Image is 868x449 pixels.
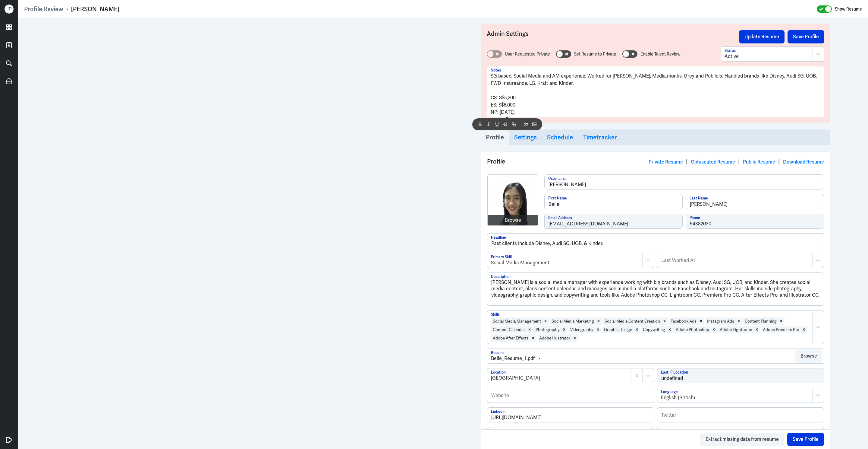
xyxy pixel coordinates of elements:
div: Remove Adobe Premiere Pro [800,326,807,333]
div: Remove Social Media Management [542,317,549,325]
div: Remove Social Media Content Creation [661,317,668,325]
div: Adobe Illustrator [538,334,571,342]
input: First Name [545,194,682,209]
div: Content Calendar [491,326,526,333]
input: Facebook [487,427,654,442]
div: Remove Copywriting [666,326,673,333]
div: PhotographyRemove Photography [533,325,568,334]
div: Facebook AdsRemove Facebook Ads [668,317,705,325]
div: Graphic Design [602,326,634,333]
div: Remove Content Calendar [526,326,533,333]
label: Enable Talent Review [640,51,681,57]
h3: Settings [514,134,537,141]
p: ES: S$6,000. [491,101,820,109]
p: NP: [DATE]. [491,109,820,116]
div: Remove Adobe Lightroom [753,326,760,333]
button: Save Profile [788,30,824,43]
input: Last Name [686,194,824,209]
div: Remove Instagram Ads [735,317,742,325]
div: [PERSON_NAME] [71,5,119,13]
div: Videography [569,326,595,333]
div: Social Media Content Creation [603,317,661,325]
div: Browse [505,217,521,224]
label: User Requested Private [505,51,550,57]
div: J D [5,5,14,14]
p: CS: S$5,200 [491,94,820,101]
div: Remove Photography [561,326,568,333]
p: › [63,5,71,13]
div: | | | [649,157,824,166]
input: Headline [487,234,824,248]
h3: Profile [486,134,504,141]
a: Profile Review [24,5,63,13]
button: Browse [795,349,822,363]
div: Remove Adobe After Effects [530,334,536,342]
button: Save Profile [787,433,824,446]
input: Last IP Location [657,368,824,383]
div: Social Media Content CreationRemove Social Media Content Creation [602,317,668,325]
h3: Timetracker [583,134,617,141]
div: Remove Social Media Marketing [595,317,602,325]
div: Adobe IllustratorRemove Adobe Illustrator [537,334,579,342]
div: Remove Facebook Ads [698,317,704,325]
a: Download Resume [783,159,824,165]
div: Remove Graphic Design [634,326,640,333]
h3: Admin Settings [487,30,739,43]
iframe: https://ppcdn.hiredigital.com/users/7eb5b9bd/a/549634078/Belle_Resume_1.pdf?Expires=1754995808&Si... [56,24,405,443]
div: Graphic DesignRemove Graphic Design [602,325,641,334]
div: Instagram Ads [706,317,735,325]
div: Adobe Premiere Pro [761,326,800,333]
label: Set Resume to Private [574,51,616,57]
div: Content CalendarRemove Content Calendar [491,325,533,334]
div: Social Media ManagementRemove Social Media Management [491,317,549,325]
div: Remove Content Planning [778,317,785,325]
div: Instagram AdsRemove Instagram Ads [705,317,743,325]
div: Adobe After EffectsRemove Adobe After Effects [491,334,537,342]
div: Belle_Resume_1.pdf [491,355,535,362]
button: Update Resume [739,30,785,43]
div: Adobe Lightroom [718,326,753,333]
div: Facebook Ads [669,317,698,325]
div: Adobe Premiere ProRemove Adobe Premiere Pro [761,325,808,334]
div: Social Media Management [491,317,542,325]
div: Remove Adobe Illustrator [571,334,578,342]
input: Twitter [657,408,824,422]
input: Linkedin [487,408,654,422]
p: SG based; Social Media and AM experience; Worked for [PERSON_NAME], Media.monks, Grey and Publici... [491,72,820,87]
button: Extract missing data from resume [700,433,784,446]
div: Copywriting [641,326,666,333]
div: VideographyRemove Videography [568,325,602,334]
div: Social Media Marketing [550,317,595,325]
div: Adobe LightroomRemove Adobe Lightroom [718,325,761,334]
div: Profile [481,151,830,171]
div: CopywritingRemove Copywriting [641,325,674,334]
div: Content PlanningRemove Content Planning [743,317,785,325]
div: Photography [534,326,561,333]
input: Email Address [545,214,682,228]
label: Show Resume [835,5,862,13]
input: Username [545,175,824,189]
a: Obfuscated Resume [691,159,735,165]
input: Instagram [657,427,824,442]
a: Private Resume [649,159,683,165]
div: Social Media MarketingRemove Social Media Marketing [549,317,602,325]
div: Adobe Photoshop [674,326,710,333]
input: Website [487,388,654,403]
h3: Schedule [547,134,573,141]
div: Content Planning [743,317,778,325]
div: Adobe PhotoshopRemove Adobe Photoshop [674,325,718,334]
div: Adobe After Effects [491,334,530,342]
input: Phone [686,214,824,228]
img: belle-cheng.jpg [488,175,538,226]
div: Remove Videography [595,326,601,333]
a: Public Resume [743,159,775,165]
textarea: [PERSON_NAME] is a social media manager with experience working with big brands such as Disney, A... [487,273,824,305]
div: Remove Adobe Photoshop [710,326,717,333]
